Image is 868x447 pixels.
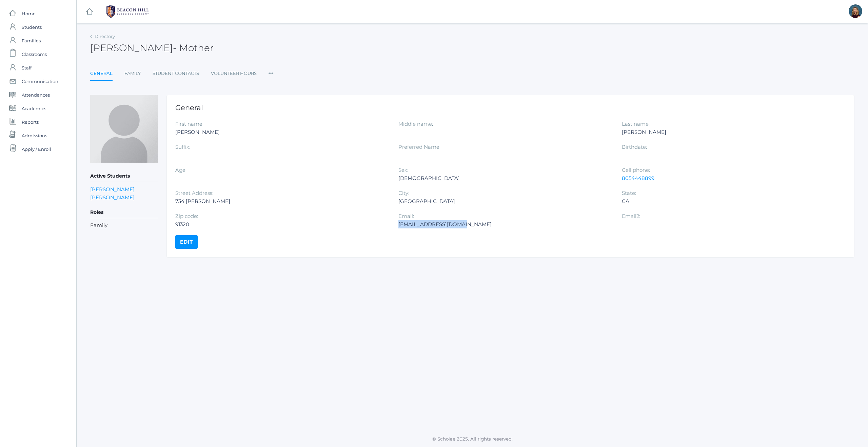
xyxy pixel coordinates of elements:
a: Directory [95,34,115,39]
label: State: [622,190,636,196]
span: Reports [22,115,39,129]
h2: [PERSON_NAME] [90,43,214,53]
span: Academics [22,102,46,115]
label: Preferred Name: [398,144,440,150]
label: Middle name: [398,121,433,127]
label: Street Address: [175,190,213,196]
div: [EMAIL_ADDRESS][DOMAIN_NAME] [398,220,611,228]
div: Lindsay Leeds [849,4,862,18]
a: [PERSON_NAME] [90,186,135,192]
a: Family [124,67,141,80]
span: - Mother [173,42,214,54]
span: Apply / Enroll [22,142,51,156]
a: Student Contacts [153,67,199,80]
span: Classrooms [22,47,47,61]
a: 8054448899 [622,175,654,181]
label: Birthdate: [622,144,647,150]
a: General [90,67,113,81]
label: Last name: [622,121,650,127]
label: Sex: [398,167,408,173]
h5: Active Students [90,170,158,182]
label: First name: [175,121,203,127]
div: [PERSON_NAME] [175,128,388,136]
a: Edit [175,235,198,249]
div: [DEMOGRAPHIC_DATA] [398,174,611,182]
div: [GEOGRAPHIC_DATA] [398,197,611,205]
div: 734 [PERSON_NAME] [175,197,388,205]
span: Attendances [22,88,50,102]
h1: General [175,104,846,111]
span: Admissions [22,129,47,142]
div: [PERSON_NAME] [622,128,835,136]
p: © Scholae 2025. All rights reserved. [77,435,868,442]
img: Danielle Dickey [90,95,158,163]
span: Staff [22,61,32,75]
label: Email2: [622,213,640,219]
label: Age: [175,167,186,173]
div: 91320 [175,220,388,228]
span: Families [22,34,41,47]
label: Suffix: [175,144,190,150]
span: Students [22,20,42,34]
div: CA [622,197,835,205]
a: Volunteer Hours [211,67,257,80]
h5: Roles [90,207,158,218]
a: [PERSON_NAME] [90,194,135,201]
label: Zip code: [175,213,198,219]
label: Email: [398,213,414,219]
label: City: [398,190,409,196]
span: Home [22,7,36,20]
label: Cell phone: [622,167,650,173]
span: Communication [22,75,58,88]
li: Family [90,222,158,229]
img: BHCALogos-05-308ed15e86a5a0abce9b8dd61676a3503ac9727e845dece92d48e8588c001991.png [102,3,153,20]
